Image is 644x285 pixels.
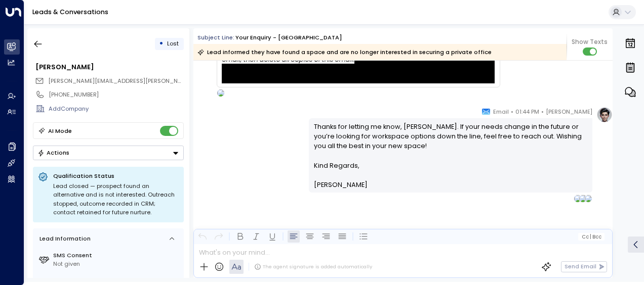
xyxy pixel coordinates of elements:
div: Not given [53,260,180,268]
p: Qualification Status [53,172,179,180]
span: Subject Line: [197,33,234,41]
button: Undo [196,230,209,243]
div: Your enquiry - [GEOGRAPHIC_DATA] [235,33,342,42]
span: Cc Bcc [582,234,601,240]
div: • [159,36,164,51]
p: Thanks for letting me know, [PERSON_NAME]. If your needs change in the future or you’re looking f... [314,122,588,161]
div: The agent signature is added automatically [254,263,372,270]
span: Show Texts [572,37,608,46]
img: OLIVIA SMITH [217,89,224,97]
span: Email [493,107,509,117]
div: [PHONE_NUMBER] [49,90,183,99]
button: Actions [33,146,184,160]
span: • [511,107,513,117]
div: Lead closed — prospect found an alternative and is not interested. Outreach stopped, outcome reco... [53,182,179,217]
div: Actions [37,149,69,156]
label: SMS Consent [53,251,180,260]
a: Leads & Conversations [32,8,108,16]
span: 01:44 PM [515,107,539,117]
button: Cc|Bcc [578,233,605,241]
div: Button group with a nested menu [33,146,184,160]
span: Kind Regards, [314,161,359,170]
div: Lead informed they have found a space and are no longer interested in securing a private office [197,47,492,57]
div: Lead Information [36,234,91,243]
div: [PERSON_NAME] [35,62,183,72]
img: NATHANCARPENTER@NEWFLEX.COM [579,195,586,202]
span: [PERSON_NAME][EMAIL_ADDRESS][PERSON_NAME][DOMAIN_NAME] [48,77,240,85]
span: sujit.tangadpalliwar@gmail.com [48,77,184,85]
span: Lost [167,39,179,47]
img: HEATHER MORTON [574,195,581,202]
button: Redo [213,230,225,243]
img: profile-logo.png [596,107,613,123]
div: AddCompany [49,105,183,113]
span: [PERSON_NAME] [546,107,592,117]
span: [PERSON_NAME] [314,180,368,189]
div: AI Mode [48,126,72,136]
img: DR. SUJIT TANGADPALLIWAR [585,195,592,202]
span: | [590,234,591,240]
i: Please note that this email communication and any attachments to it may contain confidential or p... [222,26,494,64]
span: • [541,107,544,117]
